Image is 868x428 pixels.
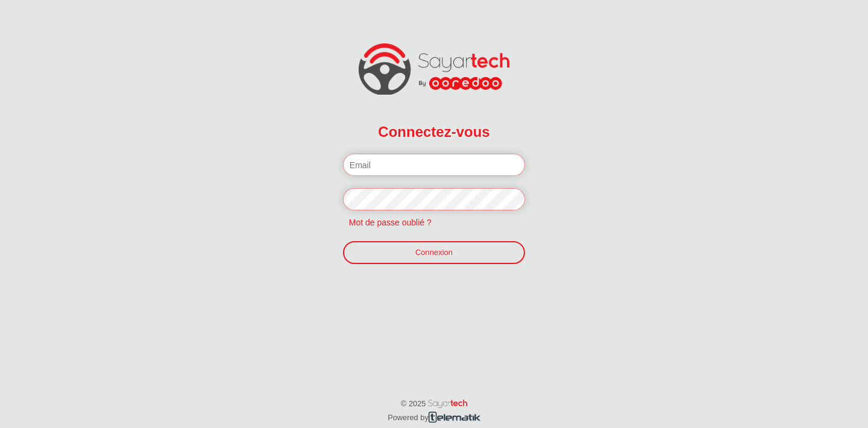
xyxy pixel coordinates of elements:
p: © 2025 Powered by [349,386,519,424]
img: telematik.png [429,412,480,422]
a: Mot de passe oublié ? [343,218,438,227]
input: Email [343,154,525,176]
img: word_sayartech.png [428,400,467,408]
a: Connexion [343,241,525,264]
h2: Connectez-vous [343,116,525,148]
